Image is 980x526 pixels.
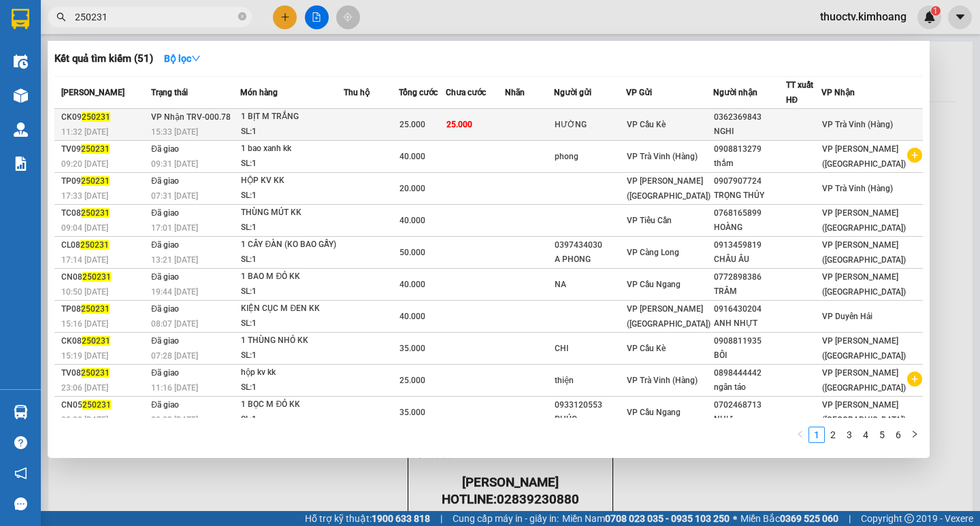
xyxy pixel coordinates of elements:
div: 0702468713 [714,398,785,412]
span: Người nhận [713,88,757,97]
div: 0916430204 [714,302,785,316]
span: 250231 [81,368,110,378]
span: close-circle [238,11,246,24]
div: 1 bao xanh kk [241,142,343,157]
span: VP Trà Vinh (Hàng) [822,184,893,193]
button: Bộ lọcdown [153,48,212,69]
div: KIỆN CỤC M ĐEN KK [241,301,343,316]
span: close-circle [238,12,246,20]
div: SL: 1 [241,220,343,235]
span: 250231 [81,176,110,186]
a: 3 [842,427,857,442]
span: 15:19 [DATE] [61,351,108,361]
span: Đã giao [151,304,179,314]
p: NHẬN: [5,59,199,71]
span: VP Cầu Ngang [627,280,681,289]
div: phong [555,150,625,164]
div: A PHONG [555,252,625,267]
a: 4 [858,427,873,442]
div: TV09 [61,142,147,157]
li: 5 [874,427,890,443]
span: VP Trà Vinh (Hàng) [38,59,132,71]
div: 1 BAO M ĐỎ KK [241,269,343,284]
span: 20.000 [399,184,425,193]
div: 0913459819 [714,238,785,252]
li: 4 [857,427,874,443]
li: 1 [808,427,825,443]
span: Đã giao [151,208,179,218]
div: TC08 [61,206,147,220]
span: Tổng cước [399,88,438,97]
div: NHƯ [714,412,785,427]
div: TV08 [61,366,147,380]
div: ngân táo [714,380,785,395]
span: Đã giao [151,176,179,186]
input: Tìm tên, số ĐT hoặc mã đơn [75,10,235,24]
span: 23:06 [DATE] [61,383,108,393]
button: left [792,427,808,443]
div: HƯỜNG [555,118,625,132]
img: warehouse-icon [14,122,28,137]
a: 2 [826,427,840,442]
span: [PERSON_NAME] [61,88,125,97]
div: 1 CÂY ĐÀN (KO BAO GẪY) [241,237,343,252]
div: PHÚC [555,412,625,427]
div: SL: 1 [241,188,343,203]
span: 35.000 [399,344,425,353]
span: 250231 [81,304,110,314]
div: 0772898386 [714,270,785,284]
span: 15:33 [DATE] [151,127,198,137]
div: SL: 1 [241,284,343,299]
span: 250231 [80,240,109,250]
div: 0397434030 [555,238,625,252]
img: warehouse-icon [14,88,28,103]
span: GIAO: [5,88,90,101]
span: 250231 [81,208,110,218]
div: SL: 1 [241,316,343,331]
div: 1 BỌC M ĐỎ KK [241,397,343,412]
span: 10:50 [DATE] [61,287,108,297]
span: Thu hộ [344,88,370,97]
li: 6 [890,427,906,443]
a: 6 [891,427,906,442]
span: VP Cầu Kè [627,120,666,129]
div: 0908813279 [714,142,785,157]
span: question-circle [14,436,27,449]
img: solution-icon [14,157,28,171]
span: 17:33 [DATE] [61,191,108,201]
span: 15:16 [DATE] [61,319,108,329]
div: TP08 [61,302,147,316]
div: NA [555,278,625,292]
span: 35.000 [399,408,425,417]
span: VP [PERSON_NAME] ([GEOGRAPHIC_DATA]) - [5,27,156,52]
div: thiện [555,374,625,388]
div: hộp kv kk [241,365,343,380]
strong: Bộ lọc [164,53,201,64]
div: CK08 [61,334,147,348]
span: KO BAO BỂ [35,88,90,101]
span: 08:09 [DATE] [61,415,108,425]
span: VP [PERSON_NAME] ([GEOGRAPHIC_DATA]) [822,144,906,169]
div: HOÀNG [714,220,785,235]
span: 40.000 [399,216,425,225]
div: CHI [555,342,625,356]
span: Nhãn [505,88,525,97]
span: VP Càng Long [627,248,679,257]
span: VP [PERSON_NAME] ([GEOGRAPHIC_DATA]) [822,240,906,265]
span: VP Duyên Hải [822,312,872,321]
span: VP [PERSON_NAME] ([GEOGRAPHIC_DATA]) [627,304,710,329]
div: SL: 1 [241,125,343,139]
button: right [906,427,923,443]
img: warehouse-icon [14,54,28,69]
div: CL08 [61,238,147,252]
span: Đã giao [151,272,179,282]
div: thắm [714,157,785,171]
span: 19:44 [DATE] [151,287,198,297]
span: 07:28 [DATE] [151,351,198,361]
span: 25.000 [399,120,425,129]
span: Đã giao [151,400,179,410]
span: right [911,430,919,438]
span: Trạng thái [151,88,188,97]
span: VP Trà Vinh (Hàng) [627,376,698,385]
span: VP [PERSON_NAME] ([GEOGRAPHIC_DATA]) [627,176,710,201]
